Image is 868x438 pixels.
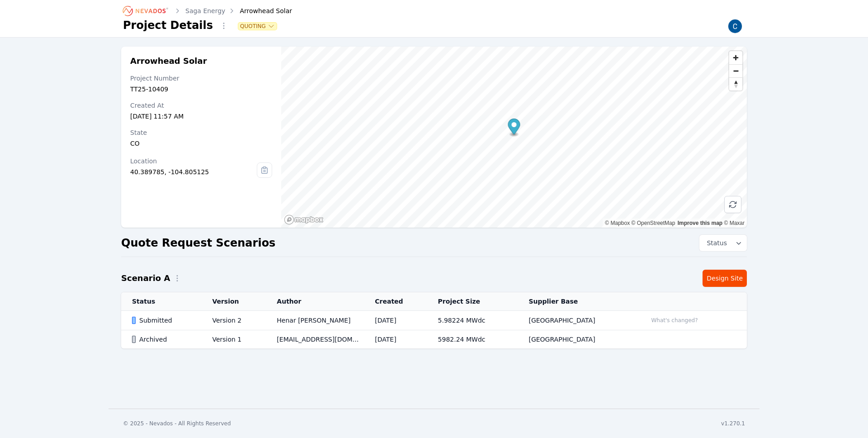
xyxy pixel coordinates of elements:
a: OpenStreetMap [632,220,675,226]
button: Reset bearing to north [729,77,742,90]
h2: Quote Request Scenarios [121,236,275,250]
div: State [130,128,272,137]
button: Zoom out [729,64,742,77]
div: Project Number [130,74,272,83]
td: [EMAIL_ADDRESS][DOMAIN_NAME] [266,330,364,349]
button: Quoting [238,23,277,30]
div: Arrowhead Solar [227,6,292,15]
nav: Breadcrumb [123,4,292,18]
canvas: Map [281,47,747,228]
div: [DATE] 11:57 AM [130,112,272,121]
div: 40.389785, -104.805125 [130,167,257,176]
div: Created At [130,101,272,110]
a: Maxar [724,220,745,226]
td: Henar [PERSON_NAME] [266,311,364,330]
tr: ArchivedVersion 1[EMAIL_ADDRESS][DOMAIN_NAME][DATE]5982.24 MWdc[GEOGRAPHIC_DATA] [121,330,747,349]
span: Status [703,238,727,248]
a: Mapbox [605,220,630,226]
td: [DATE] [364,311,427,330]
div: CO [130,139,272,148]
td: [GEOGRAPHIC_DATA] [518,311,636,330]
div: v1.270.1 [721,420,745,427]
div: © 2025 - Nevados - All Rights Reserved [123,420,231,427]
h1: Project Details [123,18,213,33]
div: Submitted [132,316,197,325]
img: Carmen Brooks [728,19,742,33]
td: 5982.24 MWdc [427,330,518,349]
button: Zoom in [729,51,742,64]
div: Archived [132,335,197,344]
a: Improve this map [678,220,722,226]
td: 5.98224 MWdc [427,311,518,330]
button: What's changed? [647,315,702,325]
td: Version 1 [201,330,266,349]
tr: SubmittedVersion 2Henar [PERSON_NAME][DATE]5.98224 MWdc[GEOGRAPHIC_DATA]What's changed? [121,311,747,330]
th: Supplier Base [518,292,636,311]
div: Map marker [508,119,520,137]
a: Saga Energy [185,6,225,15]
th: Created [364,292,427,311]
td: [GEOGRAPHIC_DATA] [518,330,636,349]
a: Mapbox homepage [284,214,324,225]
td: Version 2 [201,311,266,330]
div: TT25-10409 [130,85,272,94]
th: Project Size [427,292,518,311]
a: Design Site [703,270,747,287]
th: Version [201,292,266,311]
h2: Scenario A [121,272,170,285]
div: Location [130,157,257,166]
th: Status [121,292,201,311]
h2: Arrowhead Solar [130,56,272,67]
button: Status [699,235,747,251]
th: Author [266,292,364,311]
td: [DATE] [364,330,427,349]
